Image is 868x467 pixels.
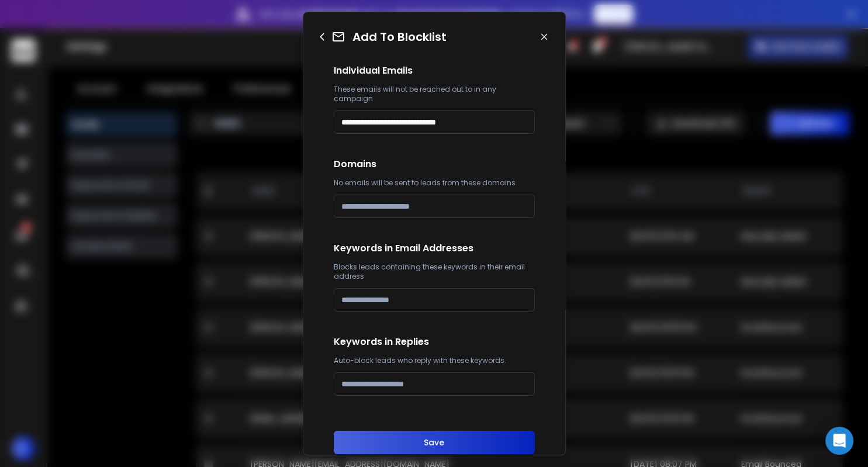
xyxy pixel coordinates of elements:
[352,29,447,45] h1: Add To Blocklist
[334,241,535,255] h1: Keywords in Email Addresses
[334,157,535,171] h1: Domains
[825,427,853,455] div: Open Intercom Messenger
[334,85,535,103] p: These emails will not be reached out to in any campaign
[334,335,535,349] h1: Keywords in Replies
[334,431,535,454] button: Save
[334,178,535,188] p: No emails will be sent to leads from these domains
[334,356,535,365] p: Auto-block leads who reply with these keywords.
[334,64,535,78] h1: Individual Emails
[334,262,535,281] p: Blocks leads containing these keywords in their email address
